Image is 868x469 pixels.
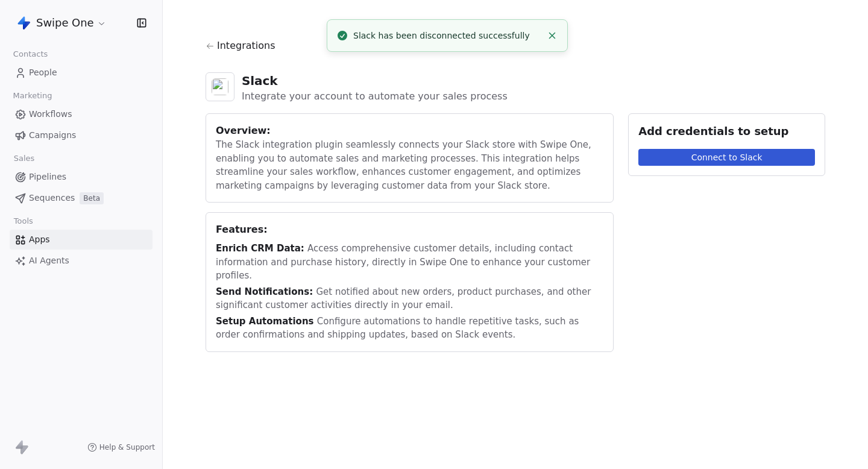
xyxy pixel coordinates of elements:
[544,28,560,43] button: Close toast
[10,188,153,208] a: SequencesBeta
[29,233,50,246] span: Apps
[99,442,155,452] span: Help & Support
[216,285,603,312] div: Get notified about new orders, product purchases, and other significant customer activities direc...
[14,13,109,33] button: Swipe One
[36,15,94,31] span: Swipe One
[217,39,275,53] span: Integrations
[29,108,72,121] span: Workflows
[10,63,153,83] a: People
[10,167,153,187] a: Pipelines
[8,87,57,105] span: Marketing
[10,104,153,124] a: Workflows
[8,45,53,63] span: Contacts
[216,243,307,254] span: Enrich CRM Data:
[29,192,75,204] span: Sequences
[216,286,316,297] span: Send Notifications:
[29,66,57,79] span: People
[353,30,542,42] div: Slack has been disconnected successfully
[10,251,153,271] a: AI Agents
[29,171,66,183] span: Pipelines
[80,192,104,204] span: Beta
[17,16,31,30] img: Swipe%20One%20Logo%201-1.svg
[638,149,815,166] button: Connect to Slack
[8,212,38,230] span: Tools
[216,124,603,138] div: Overview:
[29,254,69,267] span: AI Agents
[216,242,603,283] div: Access comprehensive customer details, including contact information and purchase history, direct...
[216,138,603,192] div: The Slack integration plugin seamlessly connects your Slack store with Swipe One, enabling you to...
[10,125,153,145] a: Campaigns
[206,39,825,63] a: Integrations
[216,316,317,327] span: Setup Automations
[242,89,508,104] div: Integrate your account to automate your sales process
[29,129,76,142] span: Campaigns
[216,315,603,342] div: Configure automations to handle repetitive tasks, such as order confirmations and shipping update...
[638,124,815,139] div: Add credentials to setup
[10,230,153,250] a: Apps
[8,150,40,168] span: Sales
[216,222,603,237] div: Features:
[242,72,508,89] div: Slack
[87,442,155,452] a: Help & Support
[212,78,228,95] img: slack.png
